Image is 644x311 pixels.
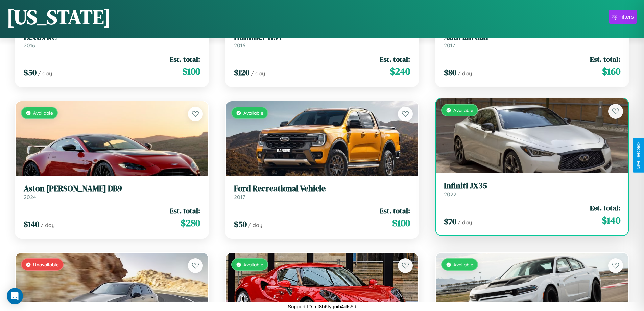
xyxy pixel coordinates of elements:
[234,42,245,49] span: 2016
[590,54,620,64] span: Est. total:
[602,65,620,78] span: $ 160
[444,191,456,198] span: 2022
[251,70,265,77] span: / day
[24,184,200,200] a: Aston [PERSON_NAME] DB92024
[181,216,200,230] span: $ 280
[458,219,472,226] span: / day
[24,42,35,49] span: 2016
[234,184,410,200] a: Ford Recreational Vehicle2017
[24,32,200,49] a: Lexus RC2016
[243,262,263,267] span: Available
[170,206,200,216] span: Est. total:
[182,65,200,78] span: $ 100
[243,110,263,116] span: Available
[444,42,455,49] span: 2017
[390,65,410,78] span: $ 240
[24,67,37,78] span: $ 50
[392,216,410,230] span: $ 100
[444,67,456,78] span: $ 80
[453,262,473,267] span: Available
[24,184,200,194] h3: Aston [PERSON_NAME] DB9
[618,14,634,20] div: Filters
[602,214,620,227] span: $ 140
[7,288,23,304] div: Open Intercom Messenger
[33,262,59,267] span: Unavailable
[234,194,245,200] span: 2017
[458,70,472,77] span: / day
[453,107,473,113] span: Available
[380,54,410,64] span: Est. total:
[170,54,200,64] span: Est. total:
[590,203,620,213] span: Est. total:
[380,206,410,216] span: Est. total:
[24,219,39,230] span: $ 140
[234,184,410,194] h3: Ford Recreational Vehicle
[248,222,262,228] span: / day
[609,10,637,24] button: Filters
[444,216,456,227] span: $ 70
[38,70,52,77] span: / day
[33,110,53,116] span: Available
[444,181,620,191] h3: Infiniti JX35
[24,194,36,200] span: 2024
[7,3,111,31] h1: [US_STATE]
[41,222,55,228] span: / day
[234,32,410,49] a: Hummer H3T2016
[636,142,641,169] div: Give Feedback
[288,302,356,311] p: Support ID: mf8b6fygnib4dts5d
[444,32,620,49] a: Audi allroad2017
[234,219,247,230] span: $ 50
[234,67,249,78] span: $ 120
[444,181,620,198] a: Infiniti JX352022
